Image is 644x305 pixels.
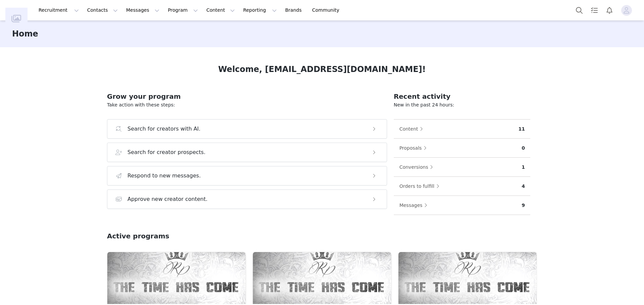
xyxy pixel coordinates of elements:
a: Tasks [587,3,602,18]
p: 4 [522,183,525,190]
h2: Active programs [107,231,169,241]
h3: Search for creators with AI. [127,125,201,133]
button: Respond to new messages. [107,166,387,185]
button: Recruitment [35,3,83,18]
h2: Recent activity [394,91,530,101]
button: Messages [399,200,431,211]
div: avatar [623,5,630,16]
button: Search for creators with AI. [107,119,387,139]
button: Profile [617,5,639,16]
a: Brands [281,3,308,18]
button: Messages [122,3,163,18]
button: Search [572,3,587,18]
h3: Approve new creator content. [127,195,208,203]
p: 9 [522,202,525,209]
p: 1 [522,164,525,171]
button: Content [202,3,239,18]
button: Reporting [239,3,281,18]
h3: Home [12,28,38,40]
p: New in the past 24 hours: [394,101,530,108]
button: Conversions [399,162,437,172]
p: 0 [522,145,525,152]
button: Content [399,124,427,134]
button: Search for creator prospects. [107,143,387,162]
h3: Respond to new messages. [127,172,201,180]
p: 11 [519,126,525,133]
a: Community [308,3,346,18]
button: Program [164,3,202,18]
button: Approve new creator content. [107,189,387,209]
button: Proposals [399,143,430,153]
h3: Search for creator prospects. [127,148,206,156]
button: Notifications [602,3,617,18]
button: Orders to fulfill [399,181,443,192]
p: Take action with these steps: [107,101,387,108]
button: Contacts [83,3,122,18]
h1: Welcome, [EMAIL_ADDRESS][DOMAIN_NAME]! [218,63,426,75]
h2: Grow your program [107,91,387,101]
